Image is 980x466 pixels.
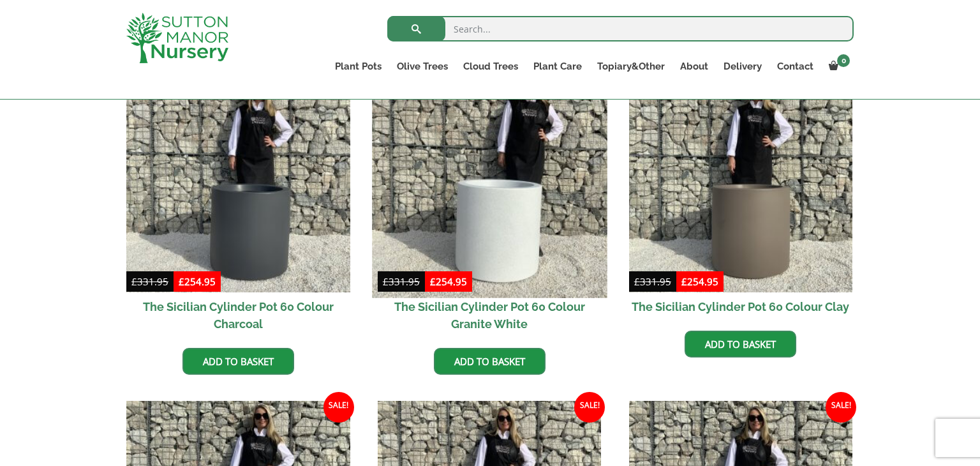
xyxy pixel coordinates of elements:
[131,275,137,288] span: £
[126,13,228,63] img: logo
[837,54,850,67] span: 0
[430,275,467,288] bdi: 254.95
[634,275,640,288] span: £
[131,275,168,288] bdi: 331.95
[769,57,821,75] a: Contact
[672,57,716,75] a: About
[716,57,769,75] a: Delivery
[681,275,687,288] span: £
[372,63,607,297] img: The Sicilian Cylinder Pot 60 Colour Granite White
[629,292,853,321] h2: The Sicilian Cylinder Pot 60 Colour Clay
[323,392,354,423] span: Sale!
[434,348,546,375] a: Add to basket: “The Sicilian Cylinder Pot 60 Colour Granite White”
[685,331,796,357] a: Add to basket: “The Sicilian Cylinder Pot 60 Colour Clay”
[526,57,590,75] a: Plant Care
[383,275,389,288] span: £
[126,292,350,338] h2: The Sicilian Cylinder Pot 60 Colour Charcoal
[179,275,216,288] bdi: 254.95
[182,348,294,375] a: Add to basket: “The Sicilian Cylinder Pot 60 Colour Charcoal”
[430,275,436,288] span: £
[629,68,853,321] a: Sale! The Sicilian Cylinder Pot 60 Colour Clay
[826,392,856,423] span: Sale!
[378,68,602,338] a: Sale! The Sicilian Cylinder Pot 60 Colour Granite White
[456,57,526,75] a: Cloud Trees
[383,275,420,288] bdi: 331.95
[387,16,854,41] input: Search...
[681,275,718,288] bdi: 254.95
[629,68,853,292] img: The Sicilian Cylinder Pot 60 Colour Clay
[378,292,602,338] h2: The Sicilian Cylinder Pot 60 Colour Granite White
[574,392,605,423] span: Sale!
[126,68,350,292] img: The Sicilian Cylinder Pot 60 Colour Charcoal
[327,57,389,75] a: Plant Pots
[389,57,456,75] a: Olive Trees
[634,275,671,288] bdi: 331.95
[179,275,184,288] span: £
[590,57,672,75] a: Topiary&Other
[821,57,854,75] a: 0
[126,68,350,338] a: Sale! The Sicilian Cylinder Pot 60 Colour Charcoal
